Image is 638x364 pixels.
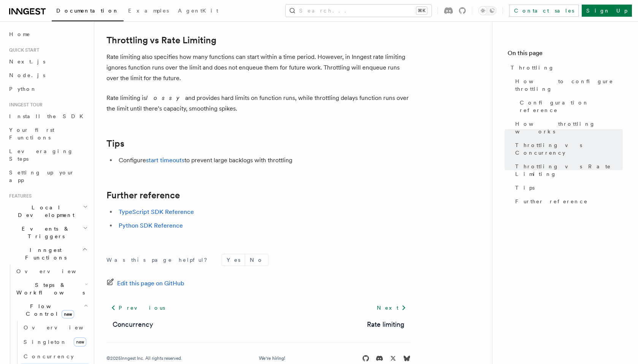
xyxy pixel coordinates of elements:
span: Features [6,193,32,199]
li: Configure to prevent large backlogs with throttling [116,155,411,166]
span: Home [9,30,30,38]
a: Python SDK Reference [119,222,183,229]
a: Further reference [512,195,623,208]
h4: On this page [508,49,623,61]
div: © 2025 Inngest Inc. All rights reserved. [106,355,182,361]
a: Documentation [52,2,124,21]
span: Throttling vs Rate Limiting [515,163,623,178]
span: Install the SDK [9,113,88,119]
span: Edit this page on GitHub [117,278,184,289]
span: Quick start [6,47,39,53]
a: Edit this page on GitHub [106,278,184,289]
button: Events & Triggers [6,222,89,243]
span: Flow Control [13,302,84,318]
a: Overview [13,264,89,278]
a: Throttling vs Rate Limiting [106,35,216,46]
button: Flow Controlnew [13,299,89,321]
span: Concurrency [24,353,74,359]
a: Configuration reference [517,96,623,117]
span: Next.js [9,59,45,65]
span: AgentKit [178,8,218,14]
span: Examples [128,8,169,14]
a: Your first Functions [6,123,89,144]
a: Node.js [6,68,89,82]
a: Tips [106,138,124,149]
a: TypeScript SDK Reference [119,208,194,215]
span: Node.js [9,72,45,78]
a: start timeouts [146,157,184,164]
a: Throttling vs Rate Limiting [512,160,623,181]
button: Local Development [6,201,89,222]
a: Home [6,27,89,41]
a: Singletonnew [21,334,89,350]
a: Throttling [508,61,623,74]
kbd: ⌘K [416,7,427,14]
span: new [74,337,86,347]
a: Throttling vs Concurrency [512,138,623,160]
span: How throttling works [515,120,623,135]
a: How throttling works [512,117,623,138]
button: No [245,254,268,266]
p: Rate limiting is and provides hard limits on function runs, while throttling delays function runs... [106,93,411,114]
span: Singleton [24,339,67,345]
a: Concurrency [21,350,89,363]
button: Search...⌘K [286,5,432,17]
span: Inngest Functions [6,246,82,261]
a: Concurrency [113,319,153,330]
span: Inngest tour [6,102,43,108]
span: Overview [16,268,95,274]
span: Your first Functions [9,127,54,141]
a: Previous [106,301,169,315]
a: Leveraging Steps [6,144,89,166]
a: Sign Up [582,5,632,17]
button: Steps & Workflows [13,278,89,299]
a: Overview [21,321,89,334]
span: Throttling [511,64,554,71]
a: How to configure throttling [512,74,623,96]
a: Next.js [6,55,89,68]
span: Tips [515,184,535,191]
span: Throttling vs Concurrency [515,141,623,157]
a: Next [372,301,411,315]
a: Further reference [106,190,180,201]
a: AgentKit [173,2,223,21]
button: Yes [222,254,245,266]
span: Steps & Workflows [13,281,85,296]
span: How to configure throttling [515,78,623,93]
a: Rate limiting [367,319,405,330]
button: Toggle dark mode [478,6,497,15]
a: Setting up your app [6,166,89,187]
a: Contact sales [509,5,579,17]
a: Examples [124,2,173,21]
em: lossy [146,94,185,101]
p: Was this page helpful? [106,256,213,264]
button: Inngest Functions [6,243,89,264]
span: Documentation [56,8,119,14]
span: Overview [24,324,102,331]
span: Further reference [515,198,588,205]
span: Events & Triggers [6,225,83,240]
a: Python [6,82,89,96]
span: Configuration reference [520,99,623,114]
span: Leveraging Steps [9,148,73,162]
a: Tips [512,181,623,195]
span: Local Development [6,204,83,219]
span: Setting up your app [9,169,75,183]
p: Rate limiting also specifies how many functions can start within a time period. However, in Innge... [106,52,411,84]
a: Install the SDK [6,109,89,123]
a: We're hiring! [259,355,285,361]
span: new [62,310,74,318]
span: Python [9,86,37,92]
